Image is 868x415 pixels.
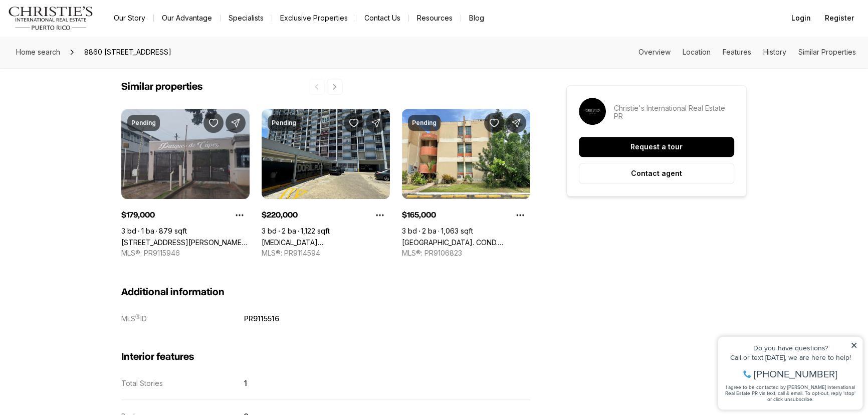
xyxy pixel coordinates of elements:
a: Skip to: Features [723,48,751,56]
h3: Additional information [121,286,530,298]
p: Pending [412,119,437,127]
p: Total Stories [121,379,163,387]
a: Skip to: History [763,48,786,56]
span: 8860 [STREET_ADDRESS] [80,44,175,60]
button: Save Property: 844 CARR 844 #1022 [203,113,224,133]
p: Contact agent [631,169,682,177]
img: logo [8,6,94,30]
button: Next properties [327,79,343,95]
a: 844 CARR 844 #1022, SAN JUAN PR, 00926 [121,238,250,247]
span: Home search [16,48,60,56]
nav: Page section menu [638,48,856,56]
a: Skip to: Overview [638,48,671,56]
a: Our Advantage [154,11,220,25]
a: Exclusive Properties [272,11,356,25]
span: [PHONE_NUMBER] [41,47,125,57]
button: Previous properties [309,79,325,95]
button: Share Property [226,113,246,133]
button: Login [785,8,817,28]
p: MLS ID [121,314,147,323]
button: Contact agent [579,163,734,184]
p: Pending [272,119,296,127]
button: Save Property: DORAL PLAZA LUIS VIGOREAUX AVENUE #11-L [344,113,364,133]
button: Share Property [506,113,526,133]
button: Property options [510,205,530,225]
p: Request a tour [630,143,683,151]
a: Our Story [106,11,153,25]
a: Resources [409,11,461,25]
a: Skip to: Similar Properties [798,48,856,56]
p: Christie's International Real Estate PR [614,104,734,120]
div: Call or text [DATE], we are here to help! [11,32,145,39]
p: PR9115516 [244,314,279,323]
button: Save Property: BOULEVARD ST. COND. BOULEVARD DEL RIO #APT. C-204 [484,113,504,133]
p: 1 [244,379,247,387]
a: Specialists [221,11,272,25]
button: Share Property [366,113,386,133]
span: I agree to be contacted by [PERSON_NAME] International Real Estate PR via text, call & email. To ... [13,62,143,81]
button: Property options [230,205,250,225]
span: Login [791,14,811,22]
span: Register [825,14,854,22]
h3: Interior features [121,351,530,363]
button: Request a tour [579,137,734,157]
a: Blog [461,11,492,25]
a: Skip to: Location [683,48,711,56]
button: Register [819,8,860,28]
div: Do you have questions? [11,23,145,30]
button: Contact Us [356,11,408,25]
a: BOULEVARD ST. COND. BOULEVARD DEL RIO #APT. C-204, GUAYNABO PR, 00965 [402,238,530,247]
button: Property options [370,205,390,225]
a: DORAL PLAZA LUIS VIGOREAUX AVENUE #11-L, GUAYNABO PR, 00966 [262,238,390,247]
h2: Similar properties [121,81,202,93]
span: Ⓡ [135,313,140,319]
p: Pending [131,119,156,127]
a: Home search [12,44,64,60]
